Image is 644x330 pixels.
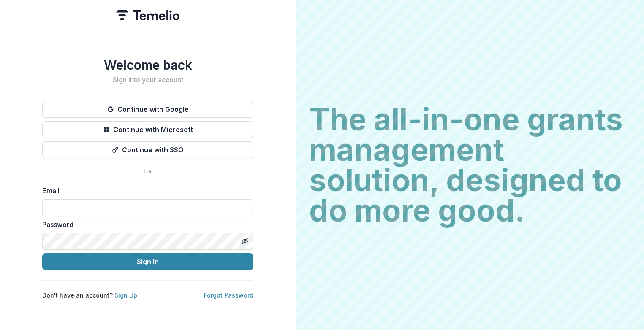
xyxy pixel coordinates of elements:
[42,57,253,73] h1: Welcome back
[42,121,253,138] button: Continue with Microsoft
[42,219,248,230] label: Password
[42,76,253,84] h2: Sign into your account
[42,186,248,196] label: Email
[42,101,253,118] button: Continue with Google
[42,253,253,270] button: Sign In
[42,291,137,300] p: Don't have an account?
[238,235,252,248] button: Toggle password visibility
[204,292,253,299] a: Forgot Password
[42,141,253,158] button: Continue with SSO
[116,10,179,20] img: Temelio
[114,292,137,299] a: Sign Up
